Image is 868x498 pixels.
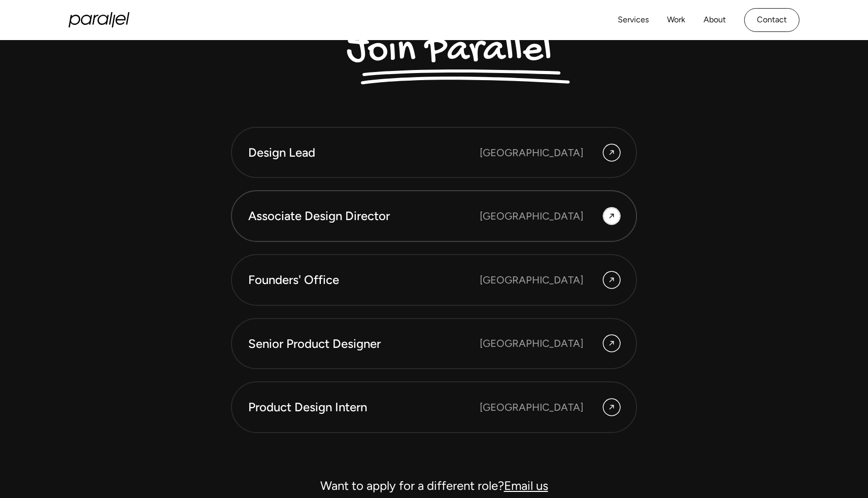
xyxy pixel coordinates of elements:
[248,207,480,225] div: Associate Design Director
[231,474,637,498] div: Want to apply for a different role?
[248,399,480,416] div: Product Design Intern
[618,13,649,27] a: Services
[248,144,480,161] div: Design Lead
[248,335,480,352] div: Senior Product Designer
[248,271,480,289] div: Founders' Office
[231,127,637,179] a: Design Lead [GEOGRAPHIC_DATA]
[231,381,637,433] a: Product Design Intern [GEOGRAPHIC_DATA]
[231,190,637,242] a: Associate Design Director [GEOGRAPHIC_DATA]
[504,478,548,493] a: Email us
[231,254,637,306] a: Founders' Office [GEOGRAPHIC_DATA]
[231,318,637,370] a: Senior Product Designer [GEOGRAPHIC_DATA]
[69,12,129,27] a: home
[480,272,583,288] div: [GEOGRAPHIC_DATA]
[480,208,583,224] div: [GEOGRAPHIC_DATA]
[667,13,685,27] a: Work
[704,13,726,27] a: About
[744,8,799,32] a: Contact
[480,145,583,160] div: [GEOGRAPHIC_DATA]
[480,336,583,351] div: [GEOGRAPHIC_DATA]
[480,400,583,415] div: [GEOGRAPHIC_DATA]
